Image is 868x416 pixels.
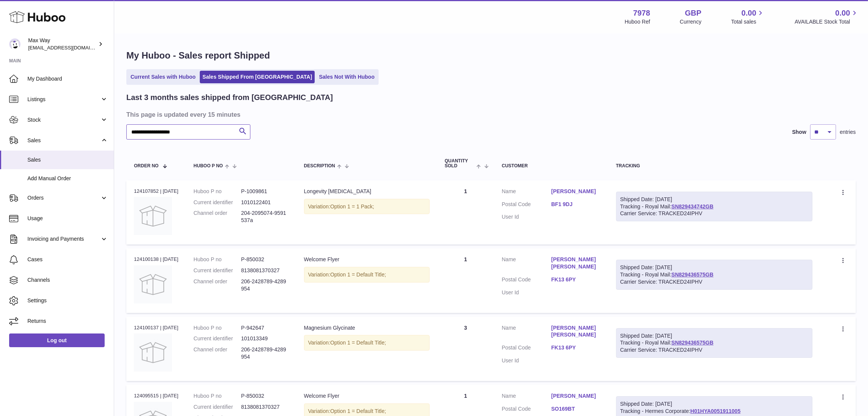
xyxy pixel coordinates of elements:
[680,18,702,25] div: Currency
[502,324,551,341] dt: Name
[194,164,223,168] span: Huboo P no
[551,392,601,400] a: [PERSON_NAME]
[27,96,100,103] span: Listings
[620,346,808,354] div: Carrier Service: TRACKED24IPHV
[134,392,178,399] div: 124095515 | [DATE]
[27,156,108,164] span: Sales
[241,267,289,274] dd: 8138081370327
[795,8,859,25] a: 0.00 AVAILABLE Stock Total
[616,260,812,290] div: Tracking - Royal Mail:
[241,256,289,263] dd: P-850032
[551,256,601,270] a: [PERSON_NAME] [PERSON_NAME]
[126,49,856,62] h1: My Huboo - Sales report Shipped
[241,346,289,360] dd: 206-2428789-4289954
[502,188,551,197] dt: Name
[502,213,551,221] dt: User Id
[685,8,701,18] strong: GBP
[194,278,241,292] dt: Channel order
[241,199,289,206] dd: 1010122401
[620,278,808,286] div: Carrier Service: TRACKED24IPHV
[502,289,551,296] dt: User Id
[27,215,108,222] span: Usage
[194,188,241,195] dt: Huboo P no
[620,264,808,271] div: Shipped Date: [DATE]
[27,116,100,124] span: Stock
[437,317,494,381] td: 3
[731,18,765,25] span: Total sales
[671,340,714,346] a: SN829436575GB
[200,71,315,83] a: Sales Shipped From [GEOGRAPHIC_DATA]
[126,92,333,103] h2: Last 3 months sales shipped from [GEOGRAPHIC_DATA]
[134,265,172,303] img: no-photo.jpg
[792,129,806,136] label: Show
[690,408,741,414] a: H01HYA0051911005
[241,335,289,342] dd: 101013349
[551,276,601,283] a: FK13 6PY
[194,324,241,332] dt: Huboo P no
[502,256,551,272] dt: Name
[625,18,650,25] div: Huboo Ref
[835,8,850,18] span: 0.00
[304,164,335,168] span: Description
[616,192,812,222] div: Tracking - Royal Mail:
[194,267,241,274] dt: Current identifier
[502,392,551,402] dt: Name
[27,235,100,243] span: Invoicing and Payments
[316,71,377,83] a: Sales Not With Huboo
[502,201,551,210] dt: Postal Code
[551,344,601,351] a: FK13 6PY
[194,210,241,224] dt: Channel order
[27,318,108,325] span: Returns
[241,278,289,292] dd: 206-2428789-4289954
[134,333,172,372] img: no-photo.jpg
[9,333,105,347] a: Log out
[27,137,100,144] span: Sales
[27,276,108,284] span: Channels
[502,276,551,285] dt: Postal Code
[620,400,808,408] div: Shipped Date: [DATE]
[795,18,859,25] span: AVAILABLE Stock Total
[134,197,172,235] img: no-photo.jpg
[241,403,289,411] dd: 8138081370327
[551,405,601,413] a: SO169BT
[304,335,430,351] div: Variation:
[241,324,289,332] dd: P-942647
[671,203,714,210] a: SN829434742GB
[304,256,430,263] div: Welcome Flyer
[134,324,178,331] div: 124100137 | [DATE]
[194,335,241,342] dt: Current identifier
[551,201,601,208] a: BF1 9DJ
[330,203,374,210] span: Option 1 = 1 Pack;
[27,297,108,304] span: Settings
[437,248,494,313] td: 1
[502,344,551,353] dt: Postal Code
[304,267,430,283] div: Variation:
[304,392,430,400] div: Welcome Flyer
[194,403,241,411] dt: Current identifier
[502,357,551,364] dt: User Id
[194,256,241,263] dt: Huboo P no
[27,256,108,263] span: Cases
[27,75,108,83] span: My Dashboard
[330,272,386,278] span: Option 1 = Default Title;
[502,164,601,168] div: Customer
[304,199,430,214] div: Variation:
[241,188,289,195] dd: P-1009861
[126,110,854,119] h3: This page is updated every 15 minutes
[194,199,241,206] dt: Current identifier
[633,8,650,18] strong: 7978
[241,392,289,400] dd: P-850032
[134,188,178,195] div: 124107852 | [DATE]
[194,392,241,400] dt: Huboo P no
[502,405,551,414] dt: Postal Code
[134,164,159,168] span: Order No
[551,324,601,339] a: [PERSON_NAME] [PERSON_NAME]
[437,180,494,245] td: 1
[128,71,198,83] a: Current Sales with Huboo
[840,129,856,136] span: entries
[9,38,21,50] img: Max@LongevityBox.co.uk
[27,175,108,182] span: Add Manual Order
[330,340,386,346] span: Option 1 = Default Title;
[304,188,430,195] div: Longevity [MEDICAL_DATA]
[616,328,812,358] div: Tracking - Royal Mail:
